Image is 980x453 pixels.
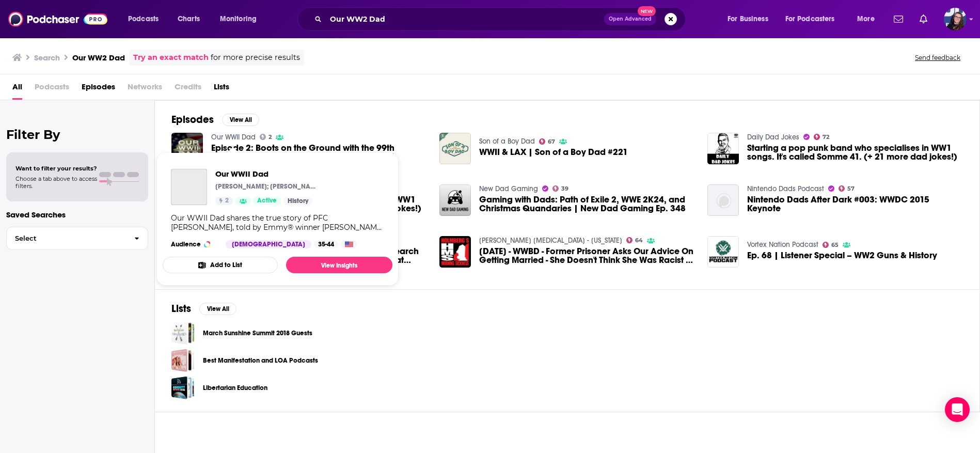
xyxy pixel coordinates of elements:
h3: Search [34,53,60,63]
a: EpisodesView All [171,113,259,126]
a: Our WWII Dad [211,133,256,142]
a: Son of a Boy Dad [479,137,535,146]
a: 57 [839,185,855,192]
img: Starting a pop punk band who specialises in WW1 songs. It's called Somme 41. (+ 21 more dad jokes!) [707,133,739,164]
span: [DATE] - WWBD - Former Prisoner Asks Our Advice On Getting Married - She Doesn't Think She Was Ra... [479,247,695,264]
span: Libertarian Education [171,376,195,399]
button: open menu [121,11,172,27]
a: Best Manifestation and LOA Podcasts [203,355,318,366]
span: For Podcasters [785,12,835,26]
a: March Sunshine Summit 2018 Guests [171,321,195,345]
a: Our WWII Dad [171,169,207,205]
span: Podcasts [128,12,159,26]
button: open menu [850,11,888,27]
h3: Our WW2 Dad [72,53,125,63]
a: Try an exact match [133,52,209,64]
button: Select [6,227,148,250]
span: Want to filter your results? [15,165,97,172]
a: 64 [626,237,643,243]
span: Podcasts [35,79,69,100]
a: Lists [214,79,229,100]
button: open menu [213,11,270,27]
h2: Episodes [171,113,214,126]
span: Our WWII Dad [215,169,319,179]
p: [PERSON_NAME]; [PERSON_NAME] [215,182,319,191]
img: Nintendo Dads After Dark #003: WWDC 2015 Keynote [707,184,739,216]
a: Show notifications dropdown [915,10,931,28]
a: View Insights [286,257,392,273]
button: open menu [779,11,850,27]
span: 65 [831,243,839,247]
span: Select [7,235,126,242]
a: 39 [552,185,569,192]
span: Gaming with Dads: Path of Exile 2, WWE 2K24, and Christmas Quandaries | New Dad Gaming Ep. 348 [479,195,695,213]
a: WWII & LAX | Son of a Boy Dad #221 [479,148,628,157]
a: Active [253,197,281,205]
button: View All [199,303,236,315]
a: Vortex Nation Podcast [747,240,818,249]
div: Our WWII Dad shares the true story of PFC [PERSON_NAME], told by Emmy® winner [PERSON_NAME] and h... [171,213,384,232]
a: Nintendo Dads Podcast [747,184,824,193]
a: 2 [260,134,272,140]
button: View All [222,114,259,126]
span: Logged in as CallieDaruk [944,8,967,30]
button: Show profile menu [944,8,967,30]
div: Open Intercom Messenger [945,397,970,422]
a: Best Manifestation and LOA Podcasts [171,349,195,372]
button: open menu [720,11,781,27]
button: Send feedback [912,53,963,62]
a: Daily Dad Jokes [747,133,799,142]
a: ListsView All [171,302,236,315]
a: 67 [539,138,556,145]
a: 72 [814,134,830,140]
img: WWII & LAX | Son of a Boy Dad #221 [439,133,471,164]
div: Search podcasts, credits, & more... [307,7,696,31]
a: Holmberg's Morning Sickness - Arizona [479,236,622,245]
a: New Dad Gaming [479,184,538,193]
a: 2 [215,197,233,205]
span: Credits [175,79,201,100]
span: More [857,12,875,26]
h2: Filter By [6,127,148,142]
span: New [638,6,656,16]
img: Podchaser - Follow, Share and Rate Podcasts [8,9,107,29]
span: Networks [128,79,162,100]
div: 35-44 [314,240,338,248]
a: Ep. 68 | Listener Special – WW2 Guns & History [747,251,937,260]
span: 64 [635,238,643,243]
h3: Audience [171,240,217,248]
button: Open AdvancedNew [604,13,656,25]
span: Charts [178,12,200,26]
input: Search podcasts, credits, & more... [326,11,604,27]
a: Episode 2: Boots on the Ground with the 99th Infantry Battalion (separate) | Our WWII Dad [211,144,427,161]
a: 65 [823,242,839,248]
a: Libertarian Education [203,382,267,394]
div: [DEMOGRAPHIC_DATA] [226,240,311,248]
a: Nintendo Dads After Dark #003: WWDC 2015 Keynote [747,195,963,213]
span: 67 [548,139,555,144]
img: Ep. 68 | Listener Special – WW2 Guns & History [707,236,739,268]
a: Starting a pop punk band who specialises in WW1 songs. It's called Somme 41. (+ 21 more dad jokes!) [747,144,963,161]
a: 06-08-20 - WWBD - Former Prisoner Asks Our Advice On Getting Married - She Doesn't Think She Was ... [439,236,471,268]
p: Saved Searches [6,210,148,220]
a: History [283,197,312,205]
a: Episodes [82,79,115,100]
span: 57 [847,186,855,191]
img: Episode 2: Boots on the Ground with the 99th Infantry Battalion (separate) | Our WWII Dad [171,133,203,164]
h2: Lists [171,302,191,315]
img: User Profile [944,8,967,30]
img: Gaming with Dads: Path of Exile 2, WWE 2K24, and Christmas Quandaries | New Dad Gaming Ep. 348 [439,184,471,216]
